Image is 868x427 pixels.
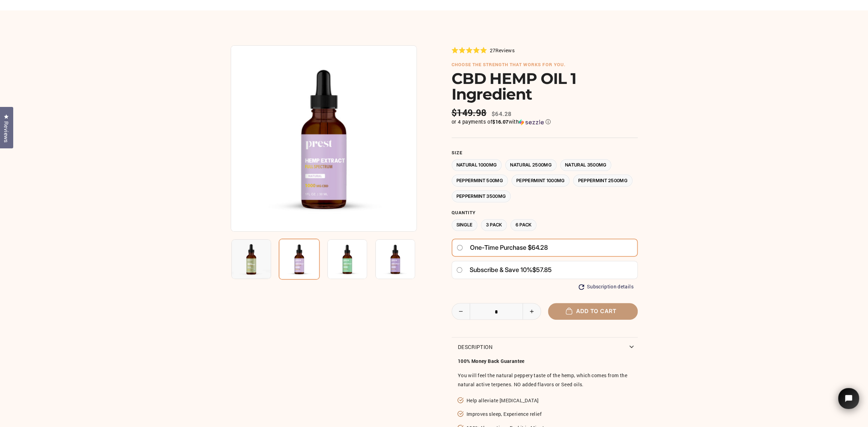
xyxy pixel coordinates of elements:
input: Subscribe & save 10%$57.85 [456,267,463,273]
label: Natural 2500MG [505,159,557,171]
h6: choose the strength that works for you. [452,62,638,68]
label: Peppermint 2500MG [573,174,632,187]
li: Improves sleep, Experience relief [467,408,631,420]
span: Add to cart [569,308,616,315]
span: $57.85 [532,266,552,273]
label: Size [452,150,638,156]
input: One-time purchase $64.28 [456,245,463,250]
label: 6 Pack [510,219,536,231]
span: Subscribe & save 10% [470,266,532,273]
div: 27Reviews [452,46,515,54]
button: Description [452,337,638,356]
span: Subscription details [587,284,634,290]
label: Natural 3500MG [560,159,612,171]
img: CBD HEMP OIL 1 Ingredient [327,239,367,279]
div: or 4 payments of with [452,118,638,125]
li: Help alleviate [MEDICAL_DATA] [467,394,631,407]
input: quantity [452,303,541,320]
strong: 100% Money Back Guarantee [458,358,525,364]
p: You will feel the natural peppery taste of the hemp, which comes from the natural active terpenes... [458,371,631,389]
button: Increase item quantity by one [523,303,541,319]
div: or 4 payments of$16.07withSezzle Click to learn more about Sezzle [452,118,638,125]
span: Reviews [2,121,11,143]
h1: CBD HEMP OIL 1 Ingredient [452,71,638,102]
img: CBD HEMP OIL 1 Ingredient [231,45,417,232]
label: Quantity [452,210,638,216]
button: Reduce item quantity by one [452,303,470,319]
button: Subscription details [579,284,634,290]
label: Natural 1000MG [452,159,502,171]
label: 3 Pack [481,219,507,231]
img: CBD HEMP OIL 1 Ingredient [279,239,320,280]
span: 27 [489,47,495,54]
label: Peppermint 3500MG [452,190,511,202]
span: Reviews [495,47,515,54]
img: CBD HEMP OIL 1 Ingredient [231,239,271,279]
label: Peppermint 1000MG [511,174,570,187]
img: Sezzle [519,119,544,125]
span: $16.07 [492,118,508,125]
label: Peppermint 500MG [452,174,508,187]
span: $64.28 [492,110,511,118]
span: One-time purchase $64.28 [470,241,548,254]
button: Add to cart [548,303,638,319]
img: CBD HEMP OIL 1 Ingredient [375,239,415,279]
label: Single [452,219,478,231]
iframe: Tidio Chat [829,378,868,427]
span: $149.98 [452,107,488,118]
